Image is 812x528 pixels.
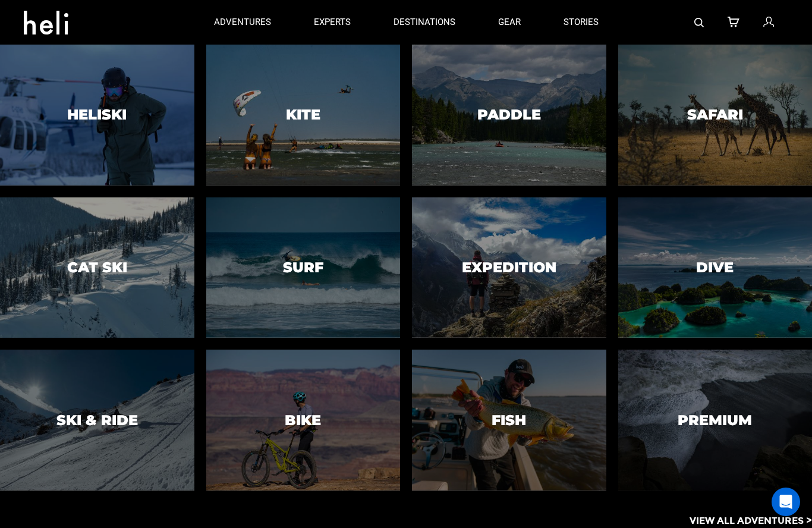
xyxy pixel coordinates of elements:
p: experts [314,16,351,29]
h3: Surf [283,260,323,275]
h3: Kite [286,107,320,122]
div: Open Intercom Messenger [772,488,800,516]
h3: Fish [492,413,526,428]
h3: Cat Ski [67,260,127,275]
img: search-bar-icon.svg [694,18,704,27]
h3: Dive [696,260,734,275]
p: adventures [214,16,271,29]
h3: Paddle [477,107,541,122]
h3: Ski & Ride [56,413,138,428]
p: destinations [394,16,455,29]
h3: Bike [285,413,321,428]
h3: Premium [678,413,752,428]
h3: Heliski [67,107,127,122]
h3: Safari [687,107,743,122]
h3: Expedition [462,260,556,275]
p: View All Adventures > [690,514,812,528]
